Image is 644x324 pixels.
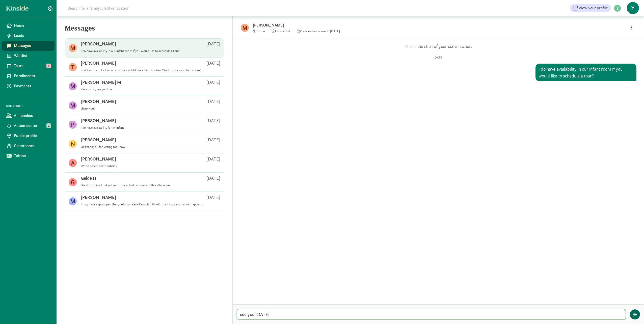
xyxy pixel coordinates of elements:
[69,159,77,167] figure: A
[14,83,50,89] span: Payments
[2,20,55,31] a: Home
[206,175,220,181] p: [DATE]
[14,43,50,49] span: Messages
[206,156,220,162] p: [DATE]
[81,202,204,206] p: I may have a spot open then, unfortunately it's a bit difficult to anticipate what will happen be...
[2,121,55,131] a: Action center 2
[2,141,55,151] a: Classrooms
[2,111,55,121] a: All families
[46,64,51,68] span: 1
[81,68,204,72] p: Feel free to contact us when your available to schedule a tour! We look forward to meeting you
[206,98,220,104] p: [DATE]
[81,156,116,162] p: [PERSON_NAME]
[253,22,412,29] p: [PERSON_NAME]
[57,24,198,36] h5: Messages
[69,63,77,71] figure: T
[81,60,116,66] p: [PERSON_NAME]
[206,194,220,200] p: [DATE]
[46,123,51,128] span: 2
[14,33,50,39] span: Leads
[272,29,290,33] span: On waitlist
[69,178,77,186] figure: G
[240,56,636,60] p: [DATE]
[206,79,220,85] p: [DATE]
[14,73,50,79] span: Enrollments
[81,137,116,143] p: [PERSON_NAME]
[69,44,77,52] figure: M
[256,29,265,33] span: 10
[535,64,636,81] div: I do have availability in our infant room if you would like to schedule a tour?
[14,113,50,119] span: All families
[14,133,50,139] span: Public profile
[627,2,639,14] span: Y
[69,197,77,205] figure: M
[81,98,116,104] p: [PERSON_NAME]
[2,51,55,61] a: Waitlist
[206,118,220,124] p: [DATE]
[81,175,96,181] p: Geide H
[14,143,50,149] span: Classrooms
[69,101,77,110] figure: M
[2,131,55,141] a: Public profile
[2,81,55,91] a: Payments
[14,153,50,159] span: Tuition
[2,71,55,81] a: Enrollments
[579,5,608,11] span: View your profile
[2,31,55,41] a: Leads
[2,151,55,161] a: Tuition
[81,118,116,124] p: [PERSON_NAME]
[81,164,204,168] p: We do accept state subsidy
[206,137,220,143] p: [DATE]
[2,61,55,71] a: Tours 1
[297,29,340,33] span: Preferred enrollment: [DATE]
[14,22,50,29] span: Home
[81,194,116,200] p: [PERSON_NAME]
[81,145,204,149] p: Ok thank you for letting me know
[81,106,204,111] p: thank you!
[14,123,50,129] span: Action center
[81,87,204,91] p: Yes you do, see you then.
[69,121,77,129] figure: P
[240,43,636,49] p: This is the start of your conversation.
[14,53,50,59] span: Waitlist
[81,79,121,85] p: [PERSON_NAME] M
[2,41,55,51] a: Messages
[81,126,204,130] p: I do have availability for an infant
[81,49,204,53] p: I do have availability in our infant room if you would like to schedule a tour?
[69,140,77,148] figure: N
[81,41,116,47] p: [PERSON_NAME]
[14,63,50,69] span: Tours
[65,3,206,13] input: Search for a family, child or location
[206,41,220,47] p: [DATE]
[81,183,204,187] p: Good morning I did get your tour scheduled see you this afternoon
[206,60,220,66] p: [DATE]
[69,82,77,90] figure: M
[570,4,611,12] a: View your profile
[241,24,249,32] figure: M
